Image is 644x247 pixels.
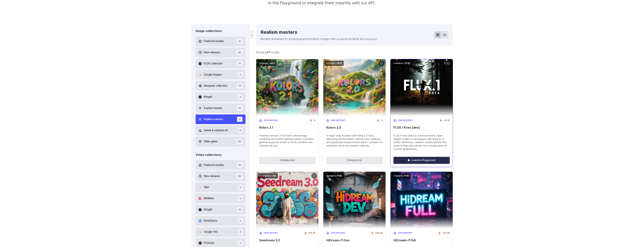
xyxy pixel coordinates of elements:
button: Google Veo 3 [196,227,245,237]
span: 20 [237,139,242,144]
span: 17 [237,61,242,66]
span: Featured models [204,163,224,167]
button: Featured models 31 [196,37,245,46]
span: HiDream-I1 Dev [326,239,383,242]
span: Checkpoint [264,231,279,235]
span: 8 [238,128,242,133]
img: Kolors 2.1 [256,59,318,116]
span: New releases [204,174,220,178]
span: 31 [237,39,242,44]
span: Checkpoint [331,231,346,235]
span: 16 [237,162,242,168]
button: Older gems 20 [196,137,245,146]
span: Fastest models [204,106,222,110]
span: Older gems [204,140,217,144]
button: Realism masters 17 [196,114,245,124]
button: KlingAI 10 [196,205,245,214]
span: Checkpoint [398,231,413,235]
div: Showing models [256,50,279,54]
button: ByteDance 2 [196,216,245,226]
span: 2 [238,218,242,223]
code: klingai:4@10 [258,61,276,66]
img: FLUX.1 Krea [dev] [387,56,456,119]
strong: 17 [267,51,270,54]
span: FLUX.1 Krea [dev] is a photorealistic open-weight model co‑developed with Krea AI. It offers dist... [393,134,450,151]
span: 0 [381,119,383,122]
span: 3 [238,229,242,234]
button: Ideogram collection 13 [196,81,245,91]
span: ByteDance [204,219,217,223]
span: MiniMax [204,196,214,200]
span: 4 [238,95,242,100]
code: runware:97@2 [325,173,344,179]
div: Image collections [196,29,245,34]
button: ‹ [250,30,254,39]
button: MiniMax 4 [196,194,245,203]
span: Checkpoint [331,119,346,122]
span: Checkpoint [264,119,279,122]
span: New releases [204,50,220,55]
div: Video collections [196,152,245,157]
img: HiDream-I1 [390,172,453,228]
span: Anime & stylized art [204,128,228,133]
span: 26 [237,50,242,55]
code: runware:107@1 [392,61,412,66]
button: Coming soon [259,157,315,164]
span: 13 [237,83,242,88]
span: 130.3K [308,231,315,235]
span: Polished version of 2.0 with refined edge rendering and better lighting realism. Excellent genera... [259,134,315,148]
span: 2 [238,185,242,190]
span: FLUX collection [204,62,223,66]
button: KlingAI 4 [196,92,245,102]
span: 0 [314,119,315,122]
span: Checkpoint [398,119,413,122]
span: Google Imagen [204,73,222,77]
button: Featured models 16 [196,160,245,170]
span: 10 [237,207,242,212]
a: Launch in Playground [393,157,450,164]
span: Seedream 3.0 [259,239,315,242]
span: 4 [238,196,242,201]
span: 29 [237,174,242,179]
span: Kolors 2.1 [259,126,315,129]
button: Fastest models 10 [196,103,245,113]
code: bytedance:3@1 [258,173,278,179]
p: Models renowned for producing photorealistic images with exceptional detail and accuracy. [260,37,377,41]
span: 32.2K [444,119,450,122]
button: Google Imagen 5 [196,70,245,79]
span: Google Veo [204,230,218,234]
button: Coming soon [326,157,383,164]
code: runware:97@1 [392,173,411,179]
span: 17 [237,117,242,122]
button: New releases 26 [196,48,245,57]
button: FLUX collection 17 [196,59,245,68]
div: Realism masters [260,29,377,36]
span: 3 [238,240,242,245]
button: Wan 2 [196,183,245,192]
code: klingai:5@10 [325,61,344,66]
img: HiDream-I1 [323,172,386,228]
img: Kolors 2.0 [323,59,386,116]
span: PixVerse [204,241,214,245]
img: Seedream 3.0 [256,172,318,228]
span: A major leap forward with Kling 2.0 tech, delivering photorealism, natural color balance, and adv... [326,134,383,148]
span: 539.2K [375,231,383,235]
span: 5 [238,72,242,77]
span: 314.0K [443,231,450,235]
span: Wan [204,185,209,189]
span: HiDream-I1 Full [393,239,450,242]
span: Ideogram collection [204,84,227,88]
span: KlingAI [204,95,212,99]
span: Kolors 2.0 [326,126,383,129]
span: 10 [237,106,242,111]
span: KlingAI [204,208,212,212]
button: Anime & stylized art 8 [196,126,245,135]
span: FLUX.1 Krea [dev] [393,126,450,129]
button: New releases 29 [196,171,245,181]
span: Realism masters [204,117,223,121]
span: Featured models [204,39,224,43]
